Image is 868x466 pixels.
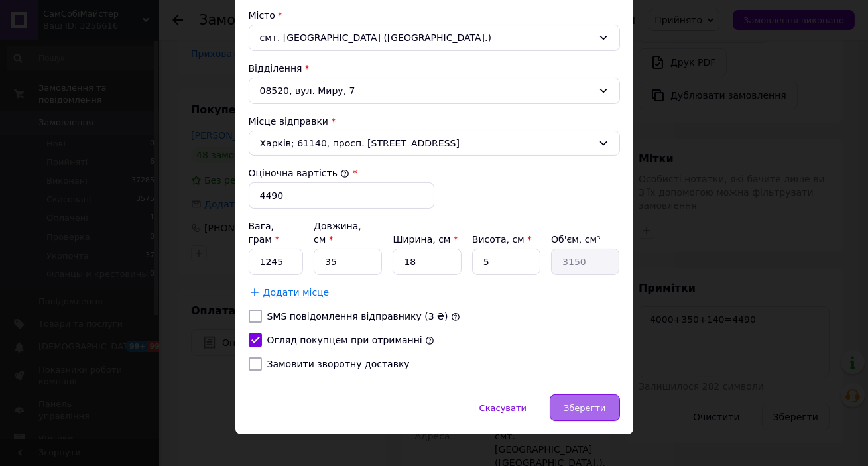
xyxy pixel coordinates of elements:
[551,233,619,246] div: Об'єм, см³
[314,221,361,245] label: Довжина, см
[249,115,620,128] div: Місце відправки
[249,62,620,75] div: Відділення
[472,234,532,245] label: Висота, см
[263,287,330,298] span: Додати місце
[249,168,350,178] label: Оціночна вартість
[267,335,422,345] label: Огляд покупцем при отриманні
[249,9,620,22] div: Місто
[267,311,448,321] label: SMS повідомлення відправнику (3 ₴)
[267,359,410,369] label: Замовити зворотну доставку
[393,234,458,245] label: Ширина, см
[249,221,280,245] label: Вага, грам
[564,403,605,413] span: Зберегти
[249,25,620,51] div: смт. [GEOGRAPHIC_DATA] ([GEOGRAPHIC_DATA].)
[479,403,527,413] span: Скасувати
[260,137,593,150] span: Харків; 61140, просп. [STREET_ADDRESS]
[249,78,620,104] div: 08520, вул. Миру, 7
